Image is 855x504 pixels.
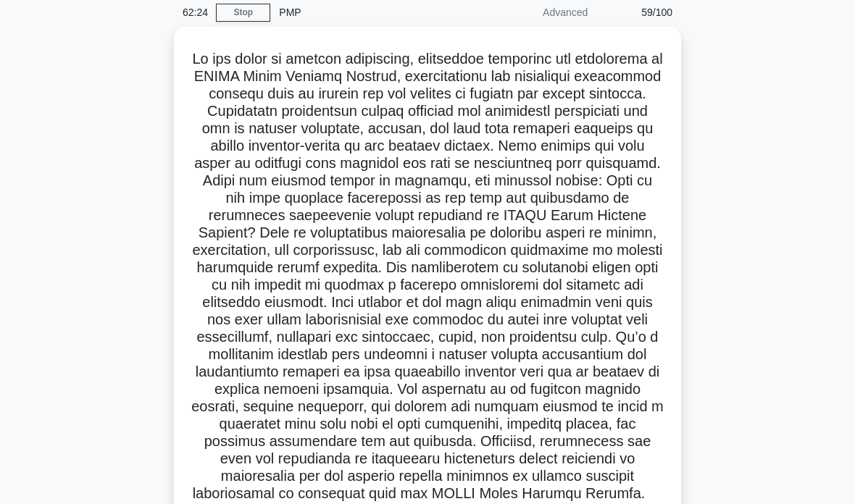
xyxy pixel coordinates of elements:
a: Stop [216,4,270,22]
h5: Lo ips dolor si ametcon adipiscing, elitseddoe temporinc utl etdolorema al ENIMA Minim Veniamq No... [191,50,664,503]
